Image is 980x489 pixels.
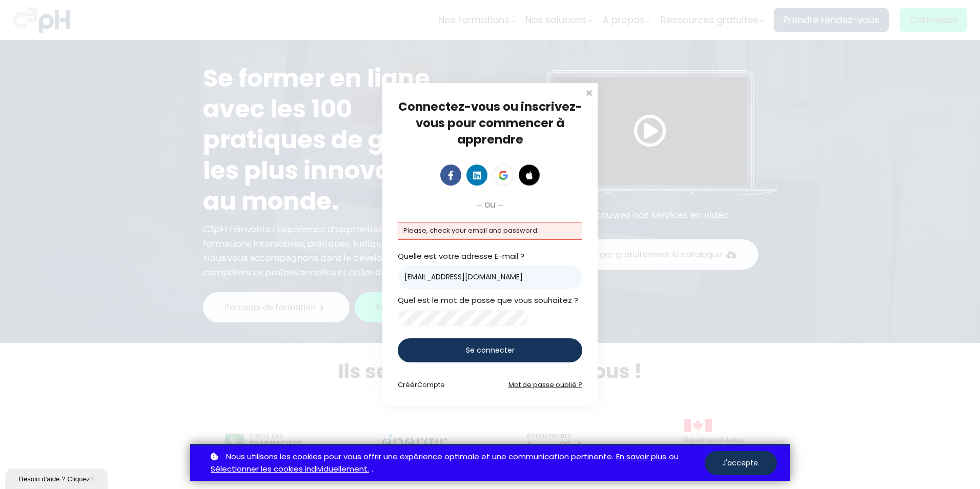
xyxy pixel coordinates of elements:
button: J'accepte. [705,451,777,475]
p: ou . [208,451,705,476]
span: Se connecter [466,345,515,356]
span: Compte [417,380,445,390]
a: Sélectionner les cookies individuellement. [211,463,369,476]
input: E-mail ? [398,265,582,289]
a: En savoir plus [616,451,666,463]
span: Connectez-vous ou inscrivez-vous pour commencer à apprendre [398,98,582,148]
span: ou [484,197,496,212]
a: Mot de passe oublié ? [508,380,582,390]
iframe: chat widget [5,466,110,489]
span: Nous utilisons les cookies pour vous offrir une expérience optimale et une communication pertinente. [226,451,614,463]
a: CréérCompte [398,380,445,390]
p: Please, check your email and password. [403,225,577,236]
